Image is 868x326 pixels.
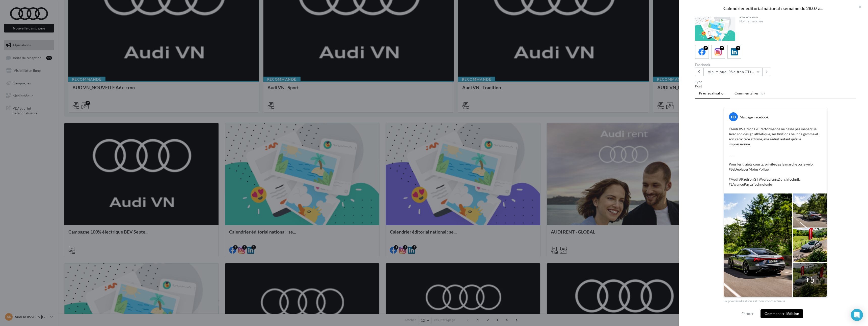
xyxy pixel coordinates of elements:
[739,19,852,24] div: Non renseignée
[739,15,852,18] div: Description
[761,91,765,95] span: (0)
[695,84,856,89] div: Post
[729,126,822,187] p: L’Audi RS e-tron GT Performance ne passe pas inaperçue. Avec son design athlétique, ses finitions...
[740,115,769,120] div: Ma page Facebook
[723,6,823,11] span: Calendrier éditorial national : semaine du 28.07 a...
[703,46,708,50] div: 2
[735,91,759,96] span: Commentaires
[740,311,756,317] button: Fermer
[805,274,815,285] div: +5
[761,309,803,318] button: Commencer l'édition
[695,63,773,67] div: Facebook
[729,112,738,121] div: FB
[736,46,740,50] div: 2
[695,80,856,84] div: Type
[851,309,863,321] div: Open Intercom Messenger
[723,297,827,304] div: La prévisualisation est non-contractuelle
[703,68,763,76] button: Album Audi RS e-tron GT (e-tron GT attack plan)
[720,46,724,50] div: 2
